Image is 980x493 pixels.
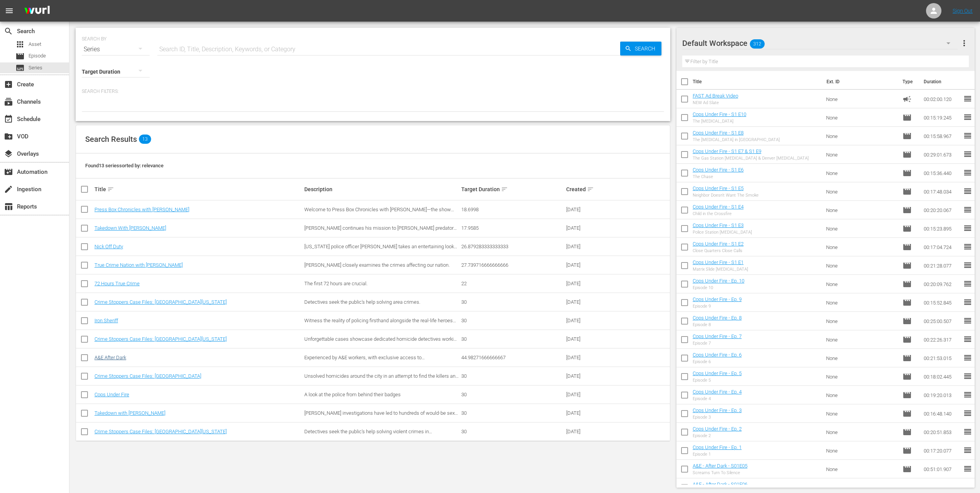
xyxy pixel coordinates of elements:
span: Search [4,27,13,36]
a: A&E - After Dark - S01E05 [693,463,747,469]
span: Detectives seek the public's help solving violent crimes in [GEOGRAPHIC_DATA][US_STATE]. [304,429,432,440]
span: Welcome to Press Box Chronicles with [PERSON_NAME]—the show where a cranky middle-aged sports wri... [304,207,458,224]
a: Iron Sheriff [94,318,118,323]
div: Title [94,185,302,194]
div: Police Station [MEDICAL_DATA] [693,230,752,235]
td: None [823,441,900,460]
div: The [MEDICAL_DATA] [693,119,746,124]
div: Episode 5 [693,378,742,383]
a: Press Box Chronicles with [PERSON_NAME] [94,207,189,212]
img: ans4CAIJ8jUAAAAAAAAAAAAAAAAAAAAAAAAgQb4GAAAAAAAAAAAAAAAAAAAAAAAAJMjXAAAAAAAAAAAAAAAAAAAAAAAAgAT5G... [19,2,56,20]
span: Automation [4,167,13,177]
span: Unsolved homicides around the city in an attempt to find the killers and decrease violent crime i... [304,373,459,385]
th: Title [693,71,822,93]
div: Episode 9 [693,304,742,309]
a: Cops Under Fire [94,392,129,397]
a: Cops Under Fire - Ep. 6 [693,352,742,358]
a: Cops Under Fire - S1 E7 & S1 E9 [693,148,761,154]
div: Episode 6 [693,359,742,364]
td: None [823,386,900,404]
span: The first 72 hours are crucial. [304,281,368,286]
div: [DATE] [566,299,616,305]
span: Episode [902,224,912,233]
td: 00:15:19.245 [921,108,963,127]
td: None [823,164,900,182]
span: Witness the reality of policing firsthand alongside the real-life heroes who are safeguarding our... [304,318,456,329]
span: reorder [963,113,972,122]
span: Unforgettable cases showcase dedicated homicide detectives working tirelessly to track down perpe... [304,336,459,348]
span: reorder [963,242,972,251]
span: Series [15,63,25,72]
div: [DATE] [566,410,616,416]
a: Cops Under Fire - S1 E2 [693,241,744,247]
div: [DATE] [566,225,616,231]
th: Ext. ID [822,71,898,93]
span: Ad [902,94,912,104]
div: Created [566,185,616,194]
span: sort [107,186,114,193]
a: Cops Under Fire - Ep. 7 [693,333,742,339]
div: 30 [461,318,564,323]
div: Episode 1 [693,452,742,457]
span: reorder [963,279,972,288]
span: reorder [963,168,972,177]
a: Nick Off Duty [94,244,123,249]
div: Default Workspace [682,32,958,54]
td: 00:18:02.445 [921,367,963,386]
span: reorder [963,316,972,325]
a: Cops Under Fire - S1 E3 [693,222,744,228]
a: Cops Under Fire - Ep. 1 [693,444,742,450]
span: Episode [902,427,912,437]
div: Episode 8 [693,322,742,327]
td: 00:17:48.034 [921,182,963,201]
span: Episode [902,131,912,141]
a: Crime Stoppers Case Files: [GEOGRAPHIC_DATA][US_STATE] [94,336,227,342]
span: menu [5,6,14,15]
a: Cops Under Fire - S1 E10 [693,111,746,117]
div: 30 [461,336,564,342]
span: Experienced by A&E workers, with exclusive access to [GEOGRAPHIC_DATA]; the night-time challenges... [304,355,454,372]
div: [DATE] [566,244,616,249]
span: Episode [902,446,912,455]
td: None [823,127,900,145]
span: Episode [29,52,46,60]
span: reorder [963,205,972,214]
div: [DATE] [566,262,616,268]
div: Episode 10 [693,285,744,290]
td: 00:25:00.507 [921,312,963,330]
span: [US_STATE] police officer [PERSON_NAME] takes an entertaining look at other agencies' vehicles. [304,244,457,255]
span: Schedule [4,114,13,124]
span: [PERSON_NAME] investigations have led to hundreds of would-be sex criminals being stopped in thei... [304,410,458,422]
div: [DATE] [566,336,616,342]
div: The Chase [693,174,744,179]
span: reorder [963,464,972,473]
a: Crime Stoppers Case Files: [GEOGRAPHIC_DATA][US_STATE] [94,429,227,434]
span: reorder [963,483,972,492]
span: A look at the police from behind their badges [304,392,401,397]
td: None [823,275,900,293]
span: sort [587,186,594,193]
span: Episode [902,242,912,252]
td: None [823,423,900,441]
button: more_vert [960,34,969,52]
span: VOD [4,132,13,141]
div: 26.879283333333333 [461,244,564,249]
td: 00:15:23.895 [921,219,963,238]
span: Asset [15,40,25,49]
span: Episode [902,483,912,492]
a: Cops Under Fire - S1 E4 [693,204,744,210]
a: True Crime Nation with [PERSON_NAME] [94,262,183,268]
div: Episode 4 [693,396,742,401]
td: 00:15:58.967 [921,127,963,145]
td: None [823,201,900,219]
td: None [823,460,900,478]
div: Matrix Slide [MEDICAL_DATA] [693,267,748,272]
span: Detectives seek the public's help solving area crimes. [304,299,420,305]
span: reorder [963,131,972,140]
a: Cops Under Fire - Ep. 3 [693,407,742,413]
span: Episode [902,298,912,307]
a: A&E After Dark [94,355,126,360]
td: 00:21:28.077 [921,256,963,275]
div: The [MEDICAL_DATA] in [GEOGRAPHIC_DATA] [693,137,780,142]
span: reorder [963,298,972,307]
